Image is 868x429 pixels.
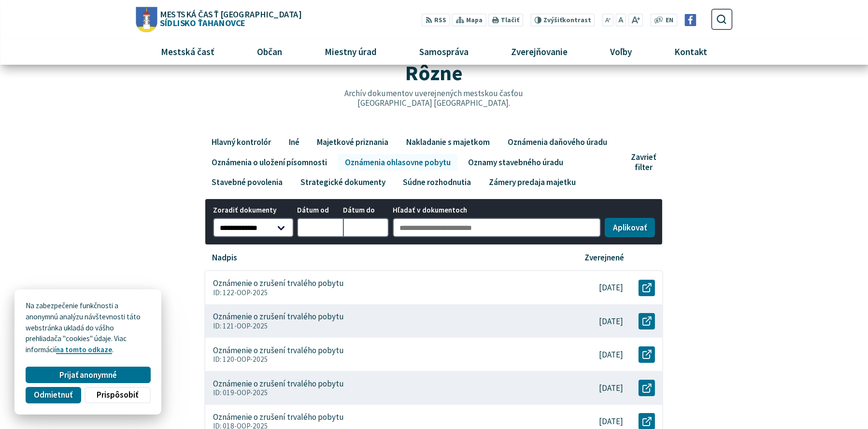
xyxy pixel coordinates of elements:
[143,39,232,65] a: Mestská časť
[405,59,463,86] span: Rôzne
[488,14,523,27] button: Tlačiť
[307,39,394,65] a: Miestny úrad
[607,39,636,65] span: Voľby
[543,16,562,24] span: Zvýšiť
[434,15,446,26] span: RSS
[343,206,389,214] span: Dátum do
[282,134,306,150] a: Iné
[213,379,344,389] p: Oznámenie o zrušení trvalého pobytu
[213,218,294,237] select: Zoradiť dokumenty
[599,316,623,327] p: [DATE]
[157,10,301,27] span: Sídlisko Ťahanovce
[213,345,344,356] p: Oznámenie o zrušení trvalého pobytu
[615,14,626,27] button: Nastaviť pôvodnú veľkosť písma
[297,218,343,237] input: Dátum od
[26,367,150,383] button: Prijať anonymné
[34,390,72,400] span: Odmietnuť
[157,39,218,65] span: Mestská časť
[213,412,344,422] p: Oznámenie o zrušení trvalého pobytu
[204,134,278,150] a: Hlavný kontrolór
[671,39,711,65] span: Kontakt
[204,154,334,171] a: Oznámenia o uložení písomnosti
[253,39,285,65] span: Občan
[239,39,299,65] a: Občan
[584,253,624,263] p: Zverejnené
[213,206,294,214] span: Zoradiť dokumenty
[338,154,457,171] a: Oznámenia ohlasovne pobytu
[212,253,237,263] p: Nadpis
[213,312,344,322] p: Oznámenie o zrušení trvalého pobytu
[293,174,392,190] a: Strategické dokumenty
[684,14,697,26] img: Prejsť na Facebook stránku
[530,14,595,27] button: Zvýšiťkontrast
[452,14,486,27] a: Mapa
[605,218,655,237] button: Aplikovať
[213,322,555,330] p: ID: 121-OOP-2025
[343,218,389,237] input: Dátum do
[310,134,396,150] a: Majetkové priznania
[399,134,497,150] a: Nakladanie s majetkom
[657,39,725,65] a: Kontakt
[631,152,656,172] span: Zavrieť filter
[494,39,585,65] a: Zverejňovanie
[321,39,380,65] span: Miestny úrad
[97,390,138,400] span: Prispôsobiť
[500,134,614,150] a: Oznámenia daňového úradu
[56,345,112,354] a: na tomto odkaze
[466,15,483,26] span: Mapa
[324,88,544,108] p: Archív dokumentov uverejnených mestskou časťou [GEOGRAPHIC_DATA] [GEOGRAPHIC_DATA].
[393,206,601,214] span: Hľadať v dokumentoch
[136,7,301,32] a: Logo Sídlisko Ťahanovce, prejsť na domovskú stránku.
[599,383,623,393] p: [DATE]
[26,387,81,403] button: Odmietnuť
[628,14,643,27] button: Zväčšiť veľkosť písma
[393,218,601,237] input: Hľadať v dokumentoch
[402,39,486,65] a: Samospráva
[422,14,450,27] a: RSS
[599,416,623,427] p: [DATE]
[461,154,570,171] a: Oznamy stavebného úradu
[593,39,650,65] a: Voľby
[136,7,157,32] img: Prejsť na domovskú stránku
[59,370,117,380] span: Prijať anonymné
[213,278,344,288] p: Oznámenie o zrušení trvalého pobytu
[26,300,150,356] p: Na zabezpečenie funkčnosti a anonymnú analýzu návštevnosti táto webstránka ukladá do vášho prehli...
[602,14,614,27] button: Zmenšiť veľkosť písma
[213,288,555,297] p: ID: 122-OOP-2025
[666,15,673,26] span: EN
[204,174,289,190] a: Stavebné povolenia
[85,387,150,403] button: Prispôsobiť
[396,174,478,190] a: Súdne rozhodnutia
[543,16,591,24] span: kontrast
[482,174,583,190] a: Zámery predaja majetku
[599,350,623,360] p: [DATE]
[599,283,623,293] p: [DATE]
[297,206,343,214] span: Dátum od
[663,15,676,26] a: EN
[501,16,519,24] span: Tlačiť
[508,39,571,65] span: Zverejňovanie
[213,388,555,397] p: ID: 019-OOP-2025
[160,10,301,18] span: Mestská časť [GEOGRAPHIC_DATA]
[213,355,555,364] p: ID: 120-OOP-2025
[415,39,472,65] span: Samospráva
[627,152,663,172] button: Zavrieť filter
